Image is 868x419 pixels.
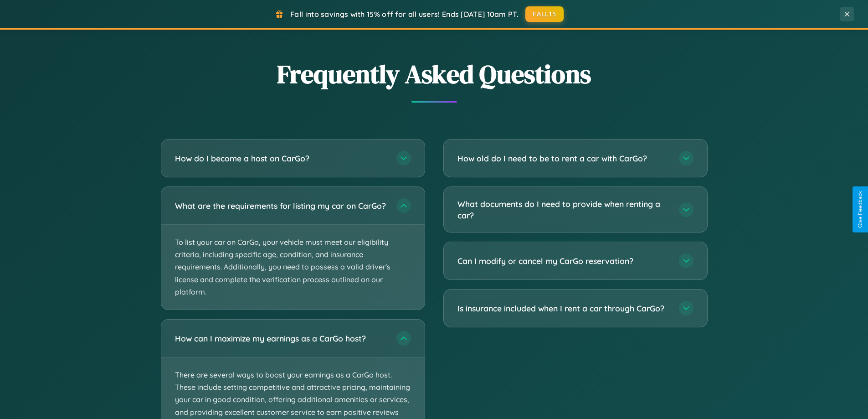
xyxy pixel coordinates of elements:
[457,303,670,314] h3: Is insurance included when I rent a car through CarGo?
[457,153,670,164] h3: How old do I need to be to rent a car with CarGo?
[175,200,387,212] h3: What are the requirements for listing my car on CarGo?
[175,153,387,164] h3: How do I become a host on CarGo?
[161,225,425,310] p: To list your car on CarGo, your vehicle must meet our eligibility criteria, including specific ag...
[161,57,708,92] h2: Frequently Asked Questions
[525,6,564,22] button: FALL15
[457,255,670,267] h3: Can I modify or cancel my CarGo reservation?
[457,198,670,221] h3: What documents do I need to provide when renting a car?
[290,10,519,19] span: Fall into savings with 15% off for all users! Ends [DATE] 10am PT.
[175,333,387,344] h3: How can I maximize my earnings as a CarGo host?
[857,191,863,228] div: Give Feedback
